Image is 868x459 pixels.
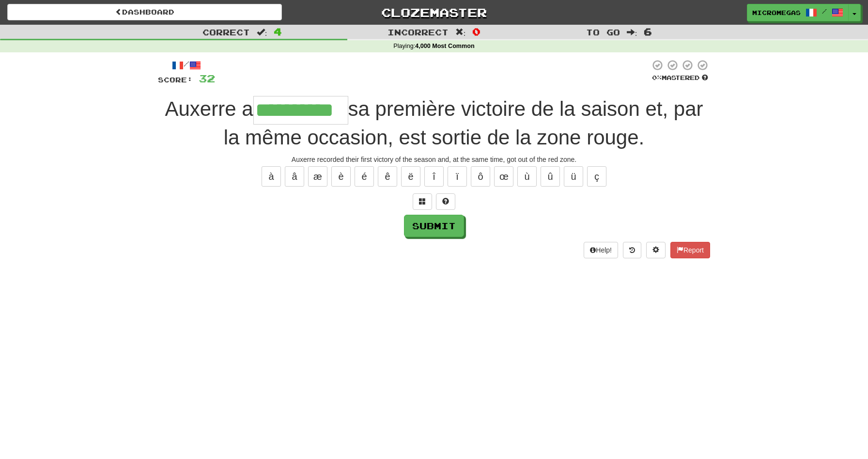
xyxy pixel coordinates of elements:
[564,166,583,187] button: ü
[587,166,606,187] button: ç
[202,27,250,37] span: Correct
[448,166,467,187] button: ï
[165,97,253,120] span: Auxerre a
[471,166,490,187] button: ô
[822,8,827,15] span: /
[541,166,560,187] button: û
[517,166,537,187] button: ù
[413,193,432,210] button: Switch sentence to multiple choice alt+p
[436,193,455,210] button: Single letter hint - you only get 1 per sentence and score half the points! alt+h
[424,166,444,187] button: î
[623,242,641,258] button: Round history (alt+y)
[7,4,282,20] a: Dashboard
[644,26,652,37] span: 6
[401,166,420,187] button: ë
[308,166,327,187] button: æ
[378,166,397,187] button: ê
[404,215,464,237] button: Submit
[224,97,703,149] span: sa première victoire de la saison et, par la même occasion, est sortie de la zone rouge.
[455,28,466,36] span: :
[752,8,801,17] span: microMEGAS
[652,74,662,81] span: 0 %
[158,76,193,84] span: Score:
[158,155,710,164] div: Auxerre recorded their first victory of the season and, at the same time, got out of the red zone.
[355,166,374,187] button: é
[158,59,215,71] div: /
[586,27,620,37] span: To go
[670,242,710,258] button: Report
[387,27,449,37] span: Incorrect
[274,26,282,37] span: 4
[415,43,474,49] strong: 4,000 Most Common
[296,4,571,21] a: Clozemaster
[584,242,618,258] button: Help!
[199,72,215,84] span: 32
[472,26,480,37] span: 0
[747,4,849,21] a: microMEGAS /
[627,28,637,36] span: :
[257,28,267,36] span: :
[285,166,304,187] button: â
[494,166,513,187] button: œ
[331,166,351,187] button: è
[650,74,710,82] div: Mastered
[262,166,281,187] button: à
